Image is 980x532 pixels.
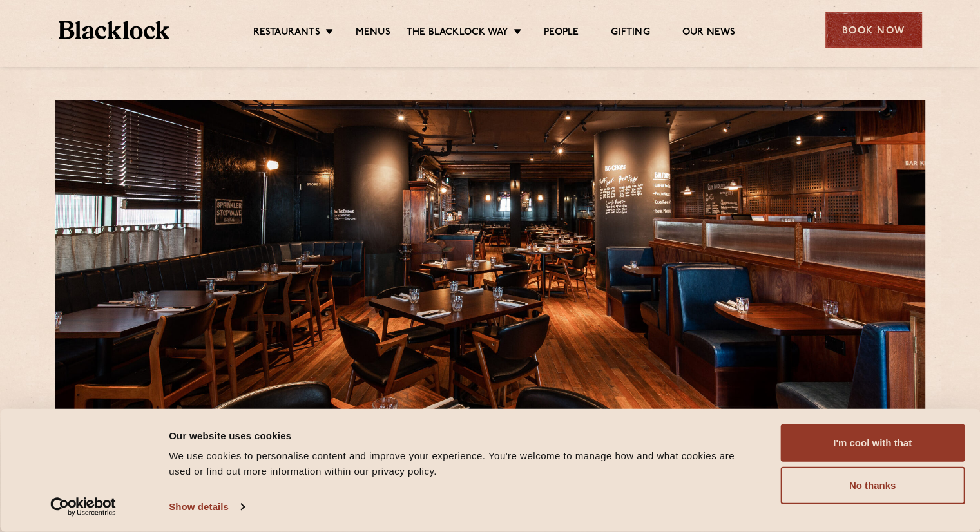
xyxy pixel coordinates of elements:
[169,497,244,517] a: Show details
[169,448,751,479] div: We use cookies to personalise content and improve your experience. You're welcome to manage how a...
[825,12,922,48] div: Book Now
[356,26,390,41] a: Menus
[169,428,751,443] div: Our website uses cookies
[682,26,736,41] a: Our News
[611,26,649,41] a: Gifting
[253,26,320,41] a: Restaurants
[780,467,965,504] button: No thanks
[780,424,965,462] button: I'm cool with that
[27,497,140,517] a: Usercentrics Cookiebot - opens in a new window
[59,21,170,39] img: BL_Textured_Logo-footer-cropped.svg
[544,26,579,41] a: People
[407,26,508,41] a: The Blacklock Way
